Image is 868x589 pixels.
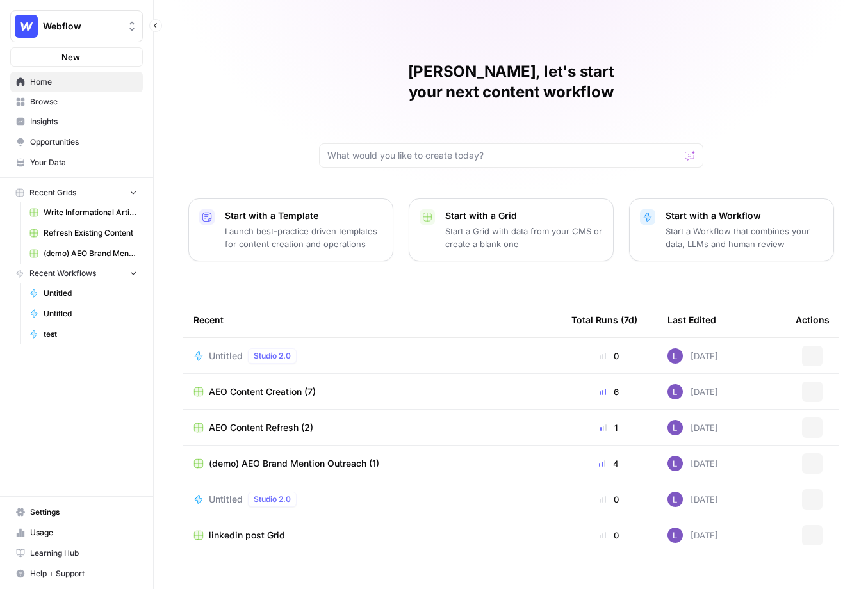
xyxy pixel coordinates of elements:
span: Studio 2.0 [254,350,291,362]
button: Start with a WorkflowStart a Workflow that combines your data, LLMs and human review [629,198,834,261]
span: linkedin post Grid [209,529,285,542]
div: Recent [193,302,551,337]
a: (demo) AEO Brand Mention Outreach (1) [193,457,551,470]
a: Insights [10,111,143,132]
span: Untitled [44,287,137,299]
a: linkedin post Grid [193,529,551,542]
span: Home [30,76,137,88]
button: Help + Support [10,563,143,584]
span: AEO Content Creation (7) [209,385,316,398]
button: Start with a GridStart a Grid with data from your CMS or create a blank one [409,198,614,261]
p: Start a Grid with data from your CMS or create a blank one [445,225,603,250]
a: AEO Content Creation (7) [193,385,551,398]
div: Last Edited [667,302,716,337]
a: AEO Content Refresh (2) [193,421,551,434]
span: Recent Workflows [29,268,96,279]
a: Usage [10,522,143,543]
a: Opportunities [10,132,143,152]
span: Write Informational Article [44,207,137,218]
a: Home [10,72,143,92]
div: [DATE] [667,384,718,399]
span: Your Data [30,157,137,168]
span: Refresh Existing Content [44,227,137,239]
p: Start a Workflow that combines your data, LLMs and human review [666,225,823,250]
div: 6 [571,385,647,398]
div: 0 [571,350,647,362]
p: Start with a Grid [445,209,603,222]
a: Refresh Existing Content [24,223,143,243]
span: Insights [30,116,137,127]
a: Untitled [24,303,143,324]
a: (demo) AEO Brand Mention Outreach (1) [24,243,143,264]
span: Settings [30,506,137,518]
span: Usage [30,527,137,538]
span: Opportunities [30,136,137,148]
span: Recent Grids [29,187,76,198]
p: Start with a Template [225,209,382,222]
img: rn7sh892ioif0lo51687sih9ndqw [667,456,683,471]
button: Recent Grids [10,183,143,202]
a: UntitledStudio 2.0 [193,492,551,507]
span: Help + Support [30,568,137,579]
button: New [10,47,143,67]
div: Total Runs (7d) [571,302,637,337]
a: Your Data [10,152,143,173]
input: What would you like to create today? [327,149,680,162]
img: rn7sh892ioif0lo51687sih9ndqw [667,384,683,399]
span: Browse [30,96,137,108]
a: UntitledStudio 2.0 [193,348,551,364]
button: Start with a TemplateLaunch best-practice driven templates for content creation and operations [188,198,393,261]
div: 1 [571,421,647,434]
a: Browse [10,92,143,112]
span: test [44,328,137,340]
img: rn7sh892ioif0lo51687sih9ndqw [667,348,683,364]
div: 4 [571,457,647,470]
button: Recent Workflows [10,264,143,283]
span: Untitled [44,308,137,319]
div: [DATE] [667,348,718,364]
span: (demo) AEO Brand Mention Outreach (1) [209,457,379,470]
div: [DATE] [667,456,718,471]
span: Learning Hub [30,547,137,559]
div: [DATE] [667,528,718,543]
a: Write Informational Article [24,202,143,223]
button: Workspace: Webflow [10,10,143,42]
a: Untitled [24,283,143,303]
div: 0 [571,493,647,506]
a: Learning Hub [10,543,143,563]
span: Studio 2.0 [254,494,291,505]
img: rn7sh892ioif0lo51687sih9ndqw [667,420,683,435]
div: 0 [571,529,647,542]
h1: [PERSON_NAME], let's start your next content workflow [319,61,703,102]
a: test [24,324,143,344]
p: Start with a Workflow [666,209,823,222]
div: [DATE] [667,420,718,435]
span: Untitled [209,350,243,362]
span: (demo) AEO Brand Mention Outreach (1) [44,248,137,259]
a: Settings [10,502,143,522]
span: Untitled [209,493,243,506]
p: Launch best-practice driven templates for content creation and operations [225,225,382,250]
img: rn7sh892ioif0lo51687sih9ndqw [667,492,683,507]
img: rn7sh892ioif0lo51687sih9ndqw [667,528,683,543]
span: Webflow [43,20,120,33]
span: AEO Content Refresh (2) [209,421,313,434]
div: [DATE] [667,492,718,507]
span: New [61,51,80,63]
div: Actions [796,302,830,337]
img: Webflow Logo [15,15,38,38]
